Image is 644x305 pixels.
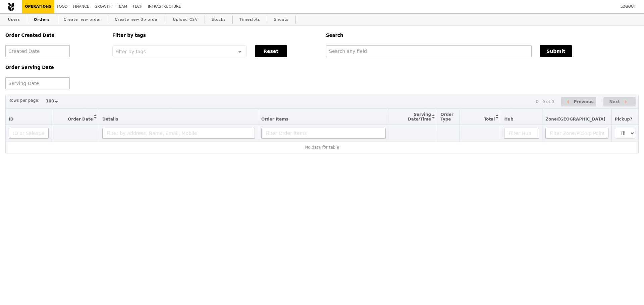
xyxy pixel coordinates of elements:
[9,117,13,122] span: ID
[536,99,554,104] div: 0 - 0 of 0
[112,14,162,26] a: Create new 3p order
[5,65,104,70] h5: Order Serving Date
[504,117,513,122] span: Hub
[261,128,386,139] input: Filter Order Items
[255,45,287,57] button: Reset
[609,98,620,106] span: Next
[326,45,532,57] input: Search any field
[237,14,263,26] a: Timeslots
[112,33,318,38] h5: Filter by tags
[615,117,632,122] span: Pickup?
[561,97,596,107] button: Previous
[5,77,70,89] input: Serving Date
[9,128,49,139] input: ID or Salesperson name
[574,98,594,106] span: Previous
[9,145,635,150] div: No data for table
[115,48,146,54] span: Filter by tags
[5,33,104,38] h5: Order Created Date
[504,128,539,139] input: Filter Hub
[8,97,40,104] label: Rows per page:
[31,14,53,26] a: Orders
[261,117,288,122] span: Order Items
[271,14,291,26] a: Shouts
[170,14,201,26] a: Upload CSV
[61,14,104,26] a: Create new order
[326,33,639,38] h5: Search
[540,45,572,57] button: Submit
[8,2,14,11] img: Grain logo
[209,14,228,26] a: Stocks
[102,117,118,122] span: Details
[102,128,255,139] input: Filter by Address, Name, Email, Mobile
[440,112,453,122] span: Order Type
[5,45,70,57] input: Created Date
[603,97,636,107] button: Next
[5,14,23,26] a: Users
[545,117,605,122] span: Zone/[GEOGRAPHIC_DATA]
[545,128,608,139] input: Filter Zone/Pickup Point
